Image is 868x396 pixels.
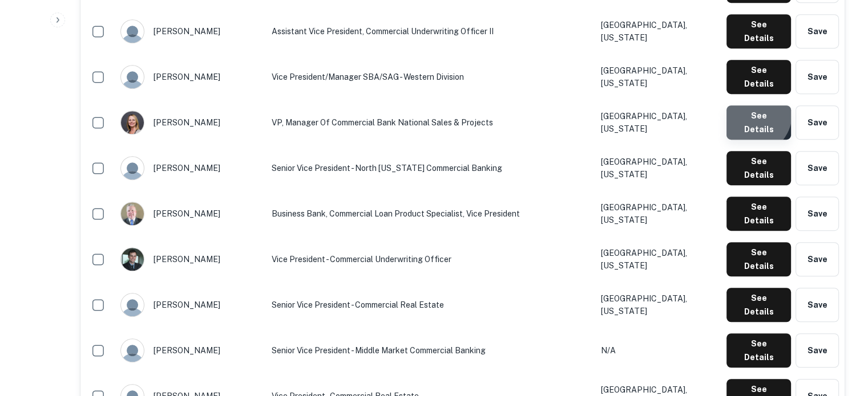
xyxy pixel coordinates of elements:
[121,339,144,362] img: 9c8pery4andzj6ohjkjp54ma2
[121,111,144,134] img: 1552002205467
[120,156,260,180] div: [PERSON_NAME]
[796,60,839,94] button: Save
[595,282,721,328] td: [GEOGRAPHIC_DATA], [US_STATE]
[726,197,791,231] button: See Details
[796,14,839,48] button: Save
[595,9,721,54] td: [GEOGRAPHIC_DATA], [US_STATE]
[595,145,721,191] td: [GEOGRAPHIC_DATA], [US_STATE]
[266,100,595,145] td: VP, Manager of Commercial Bank National Sales & Projects
[726,333,791,368] button: See Details
[266,328,595,373] td: Senior Vice President - Middle Market Commercial Banking
[796,242,839,276] button: Save
[120,293,260,317] div: [PERSON_NAME]
[595,54,721,100] td: [GEOGRAPHIC_DATA], [US_STATE]
[796,105,839,140] button: Save
[796,333,839,368] button: Save
[120,247,260,271] div: [PERSON_NAME]
[266,282,595,328] td: Senior Vice President - Commercial Real Estate
[811,305,868,360] iframe: Chat Widget
[120,338,260,362] div: [PERSON_NAME]
[726,60,791,94] button: See Details
[726,105,791,140] button: See Details
[726,151,791,185] button: See Details
[726,242,791,276] button: See Details
[266,191,595,236] td: Business Bank, Commercial Loan Product Specialist, Vice President
[120,111,260,134] div: [PERSON_NAME]
[121,20,144,43] img: 9c8pery4andzj6ohjkjp54ma2
[120,202,260,226] div: [PERSON_NAME]
[121,202,144,225] img: 1516635893518
[796,151,839,185] button: Save
[595,236,721,282] td: [GEOGRAPHIC_DATA], [US_STATE]
[266,145,595,191] td: Senior Vice President - North [US_STATE] Commercial Banking
[121,293,144,316] img: 9c8pery4andzj6ohjkjp54ma2
[121,248,144,271] img: 1517013799920
[595,100,721,145] td: [GEOGRAPHIC_DATA], [US_STATE]
[266,54,595,100] td: Vice President/Manager SBA/SAG - Western Division
[595,191,721,236] td: [GEOGRAPHIC_DATA], [US_STATE]
[121,157,144,179] img: 9c8pery4andzj6ohjkjp54ma2
[266,236,595,282] td: Vice President - Commercial Underwriting Officer
[726,14,791,48] button: See Details
[796,288,839,322] button: Save
[120,65,260,89] div: [PERSON_NAME]
[266,9,595,54] td: Assistant Vice President, Commercial Underwriting Officer II
[121,66,144,88] img: 9c8pery4andzj6ohjkjp54ma2
[726,288,791,322] button: See Details
[595,328,721,373] td: N/A
[796,197,839,231] button: Save
[120,19,260,43] div: [PERSON_NAME]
